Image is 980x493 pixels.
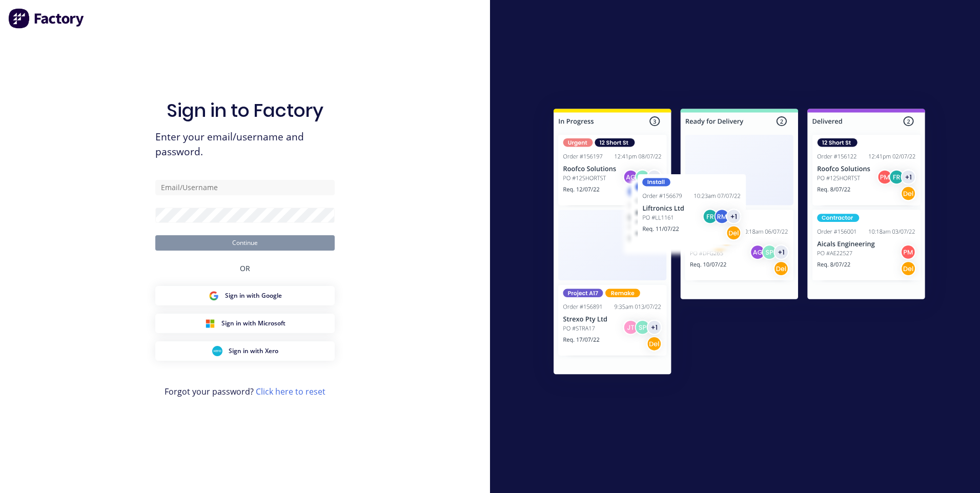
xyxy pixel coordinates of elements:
img: Microsoft Sign in [205,318,215,328]
input: Email/Username [155,180,335,195]
img: Google Sign in [209,291,219,301]
span: Enter your email/username and password. [155,130,335,159]
h1: Sign in to Factory [167,99,323,121]
div: OR [240,251,250,286]
a: Click here to reset [256,386,325,397]
span: Sign in with Xero [229,346,278,356]
img: Sign in [531,88,948,399]
button: Continue [155,235,335,251]
span: Forgot your password? [165,385,325,398]
button: Microsoft Sign inSign in with Microsoft [155,314,335,333]
img: Xero Sign in [212,346,222,356]
span: Sign in with Microsoft [221,319,285,328]
span: Sign in with Google [225,291,282,300]
button: Google Sign inSign in with Google [155,286,335,305]
button: Xero Sign inSign in with Xero [155,341,335,361]
img: Factory [8,8,85,29]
